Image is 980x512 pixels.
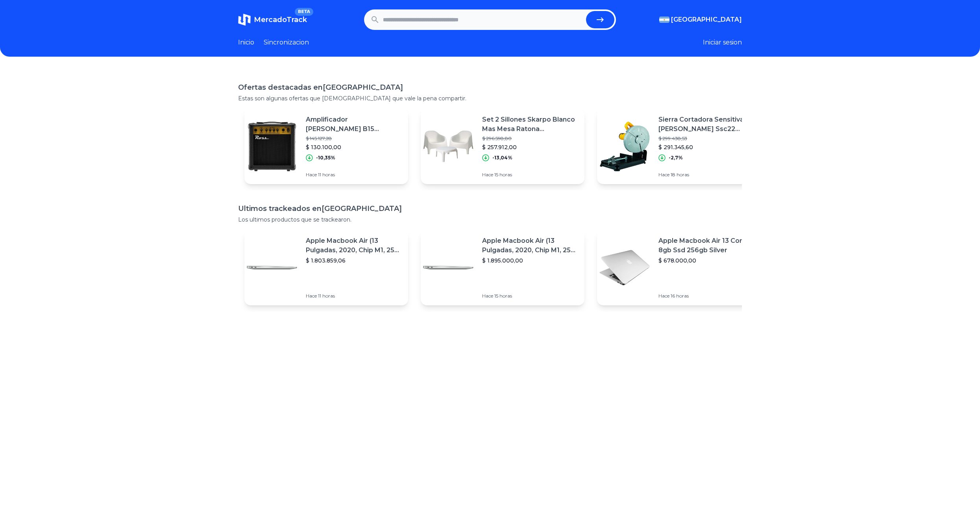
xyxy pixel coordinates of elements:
[482,257,578,264] p: $ 1.895.000,00
[306,172,402,178] p: Hace 11 horas
[659,15,742,24] button: [GEOGRAPHIC_DATA]
[669,155,683,161] p: -2,7%
[658,293,754,299] p: Hace 16 horas
[597,109,761,184] a: Featured imageSierra Cortadora Sensitiva [PERSON_NAME] Ssc22 355mm 2200w +regalo$ 299.438,53$ 291...
[238,203,742,214] h1: Ultimos trackeados en [GEOGRAPHIC_DATA]
[482,236,578,255] p: Apple Macbook Air (13 Pulgadas, 2020, Chip M1, 256 Gb De Ssd, 8 Gb De Ram) - Plata
[421,230,584,305] a: Featured imageApple Macbook Air (13 Pulgadas, 2020, Chip M1, 256 Gb De Ssd, 8 Gb De Ram) - Plata$...
[597,230,761,305] a: Featured imageApple Macbook Air 13 Core I5 8gb Ssd 256gb Silver$ 678.000,00Hace 16 horas
[482,135,578,142] p: $ 296.598,80
[238,38,254,47] a: Inicio
[238,216,742,224] p: Los ultimos productos que se trackearon.
[295,8,313,16] span: BETA
[244,230,408,305] a: Featured imageApple Macbook Air (13 Pulgadas, 2020, Chip M1, 256 Gb De Ssd, 8 Gb De Ram) - Plata$...
[306,143,402,151] p: $ 130.100,00
[238,82,742,93] h1: Ofertas destacadas en [GEOGRAPHIC_DATA]
[597,240,652,295] img: Featured image
[264,38,309,47] a: Sincronizacion
[306,257,402,264] p: $ 1.803.859,06
[238,13,251,26] img: MercadoTrack
[316,155,335,161] p: -10,35%
[244,119,300,174] img: Featured image
[306,236,402,255] p: Apple Macbook Air (13 Pulgadas, 2020, Chip M1, 256 Gb De Ssd, 8 Gb De Ram) - Plata
[254,15,307,24] span: MercadoTrack
[671,15,742,24] span: [GEOGRAPHIC_DATA]
[482,115,578,134] p: Set 2 Sillones Skarpo Blanco Mas Mesa Ratona [PERSON_NAME]
[597,119,652,174] img: Featured image
[659,17,669,23] img: Argentina
[306,115,402,134] p: Amplificador [PERSON_NAME] B15 Transistor Para Bajo De 15w Color Negro 220v
[421,240,476,295] img: Featured image
[306,135,402,142] p: $ 145.127,28
[482,293,578,299] p: Hace 15 horas
[658,143,754,151] p: $ 291.345,60
[658,257,754,264] p: $ 678.000,00
[238,94,742,102] p: Estas son algunas ofertas que [DEMOGRAPHIC_DATA] que vale la pena compartir.
[482,143,578,151] p: $ 257.912,00
[421,119,476,174] img: Featured image
[658,135,754,142] p: $ 299.438,53
[244,240,300,295] img: Featured image
[244,109,408,184] a: Featured imageAmplificador [PERSON_NAME] B15 Transistor Para Bajo De 15w Color Negro 220v$ 145.12...
[482,172,578,178] p: Hace 15 horas
[306,293,402,299] p: Hace 11 horas
[421,109,584,184] a: Featured imageSet 2 Sillones Skarpo Blanco Mas Mesa Ratona [PERSON_NAME]$ 296.598,80$ 257.912,00-...
[658,236,754,255] p: Apple Macbook Air 13 Core I5 8gb Ssd 256gb Silver
[238,13,307,26] a: MercadoTrackBETA
[658,172,754,178] p: Hace 18 horas
[658,115,754,134] p: Sierra Cortadora Sensitiva [PERSON_NAME] Ssc22 355mm 2200w +regalo
[703,38,742,47] button: Iniciar sesion
[492,155,512,161] p: -13,04%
